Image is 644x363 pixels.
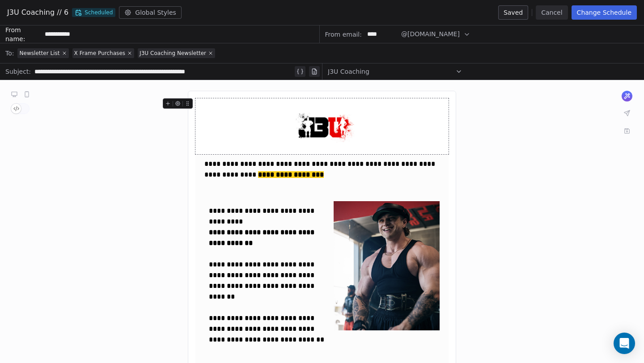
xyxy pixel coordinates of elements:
span: J3U Coaching [328,67,369,76]
span: Subject: [5,67,31,79]
span: J3U Coaching // 6 [7,7,68,18]
span: X Frame Purchases [74,50,126,57]
button: Cancel [536,5,568,20]
button: Saved [498,5,528,20]
span: @[DOMAIN_NAME] [401,30,460,39]
span: From email: [325,30,362,39]
span: Scheduled [72,8,115,17]
button: Global Styles [119,6,182,19]
span: From name: [5,25,41,43]
span: Newsletter List [19,50,59,57]
span: To: [5,49,14,58]
button: Change Schedule [572,5,637,20]
div: Open Intercom Messenger [614,333,635,354]
span: J3U Coaching Newsletter [140,50,206,57]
